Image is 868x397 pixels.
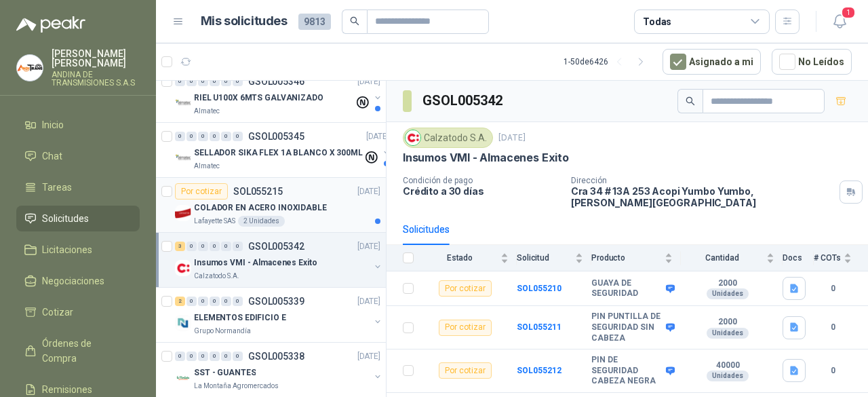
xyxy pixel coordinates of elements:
p: [PERSON_NAME] [PERSON_NAME] [52,49,140,68]
p: [DATE] [357,75,380,88]
div: 0 [186,77,197,86]
p: [DATE] [357,185,380,198]
p: [DATE] [366,130,389,143]
span: # COTs [814,253,841,263]
a: SOL055211 [517,322,561,332]
p: RIEL U100X 6MTS GALVANIZADO [194,92,323,105]
p: Cra 34 # 13A 253 Acopi Yumbo Yumbo , [PERSON_NAME][GEOGRAPHIC_DATA] [571,185,834,208]
div: Unidades [707,371,749,381]
img: Logo peakr [16,16,85,33]
span: Órdenes de Compra [42,336,127,366]
a: SOL055212 [517,366,561,375]
div: 0 [198,77,208,86]
img: Company Logo [175,370,191,386]
b: SOL055210 [517,284,561,293]
span: Tareas [42,180,72,195]
p: ANDINA DE TRANSMISIONES S.A.S [52,71,140,87]
p: Crédito a 30 días [403,185,560,197]
img: Company Logo [406,130,420,145]
a: 2 0 0 0 0 0 GSOL005339[DATE] Company LogoELEMENTOS EDIFICIO EGrupo Normandía [175,293,383,337]
div: 2 [175,297,185,306]
div: 0 [198,297,208,306]
div: 0 [175,132,185,141]
div: Solicitudes [403,222,450,237]
h3: GSOL005342 [422,90,505,111]
img: Company Logo [175,150,191,166]
div: Por cotizar [439,280,492,297]
div: 0 [210,297,220,306]
span: Chat [42,149,62,164]
p: SST - GUANTES [194,366,256,379]
p: GSOL005346 [248,77,304,86]
th: Solicitud [517,245,591,271]
div: Unidades [707,328,749,339]
img: Company Logo [175,205,191,221]
span: Estado [422,253,498,263]
img: Company Logo [175,260,191,276]
a: Licitaciones [16,237,140,263]
div: 3 [175,242,185,251]
div: 0 [233,352,243,361]
span: Licitaciones [42,242,92,257]
a: 0 0 0 0 0 0 GSOL005345[DATE] Company LogoSELLADOR SIKA FLEX 1A BLANCO X 300MLAlmatec [175,128,392,172]
p: GSOL005338 [248,352,304,361]
span: Remisiones [42,382,92,397]
div: 0 [186,297,197,306]
a: Chat [16,143,140,169]
div: 0 [233,297,243,306]
div: Todas [643,14,671,29]
div: 0 [221,77,231,86]
div: 0 [186,352,197,361]
div: Por cotizar [439,362,492,379]
a: Tareas [16,174,140,200]
img: Company Logo [175,315,191,331]
div: 0 [210,352,220,361]
div: 0 [210,242,220,251]
span: search [350,16,359,26]
th: # COTs [814,245,868,271]
a: Cotizar [16,299,140,325]
b: PIN DE SEGURIDAD CABEZA NEGRA [591,355,663,387]
div: Por cotizar [439,320,492,336]
th: Docs [783,245,814,271]
b: GUAYA DE SEGURIDAD [591,278,663,299]
a: Por cotizarSOL055215[DATE] Company LogoCOLADOR EN ACERO INOXIDABLELafayette SAS2 Unidades [156,178,386,233]
span: Solicitud [517,253,572,263]
b: 0 [814,321,852,334]
p: [DATE] [357,295,380,308]
p: SOL055215 [233,187,283,196]
div: 0 [210,77,220,86]
span: 9813 [298,14,331,30]
div: 0 [210,132,220,141]
b: 0 [814,364,852,377]
b: PIN PUNTILLA DE SEGURIDAD SIN CABEZA [591,311,663,343]
div: 0 [233,242,243,251]
p: Insumos VMI - Almacenes Exito [194,257,317,269]
th: Cantidad [681,245,783,271]
span: search [686,96,695,106]
div: Unidades [707,288,749,299]
div: Por cotizar [175,183,228,200]
p: Calzatodo S.A. [194,271,239,282]
p: Almatec [194,161,220,172]
a: Negociaciones [16,268,140,294]
div: 0 [186,132,197,141]
button: Asignado a mi [663,49,761,75]
p: Grupo Normandía [194,326,251,337]
div: 0 [186,242,197,251]
div: 0 [221,297,231,306]
span: Negociaciones [42,273,104,288]
p: [DATE] [357,240,380,253]
p: Insumos VMI - Almacenes Exito [403,151,569,165]
button: No Leídos [772,49,852,75]
div: 0 [233,132,243,141]
th: Estado [422,245,517,271]
a: 0 0 0 0 0 0 GSOL005338[DATE] Company LogoSST - GUANTESLa Montaña Agromercados [175,348,383,392]
p: GSOL005342 [248,242,304,251]
p: [DATE] [498,132,526,145]
img: Company Logo [175,95,191,111]
button: 1 [827,10,852,34]
span: 1 [841,6,856,19]
a: Inicio [16,112,140,138]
